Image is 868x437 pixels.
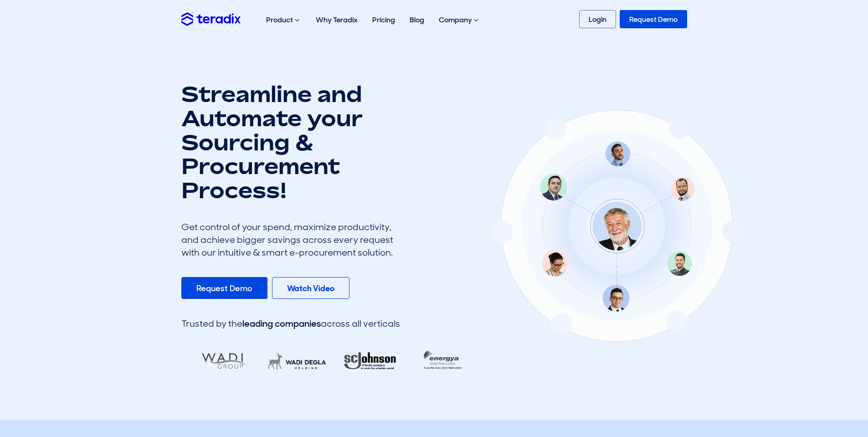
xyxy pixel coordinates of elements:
a: Watch Video [272,277,349,299]
span: leading companies [242,318,321,329]
h1: Streamline and Automate your Sourcing & Procurement Process! [181,82,400,202]
a: Request Demo [620,10,687,28]
a: Blog [402,5,431,34]
div: Product [259,5,308,35]
a: Request Demo [181,277,267,299]
a: Login [579,10,616,28]
img: Teradix logo [181,12,241,26]
div: Get control of your spend, maximize productivity, and achieve bigger savings across every request... [181,221,400,259]
img: RA [333,346,407,376]
b: Watch Video [287,283,334,294]
img: LifeMakers [260,346,334,376]
div: Company [431,5,488,35]
a: Why Teradix [308,5,365,34]
a: Pricing [365,5,402,34]
div: Trusted by the across all verticals [181,317,400,330]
